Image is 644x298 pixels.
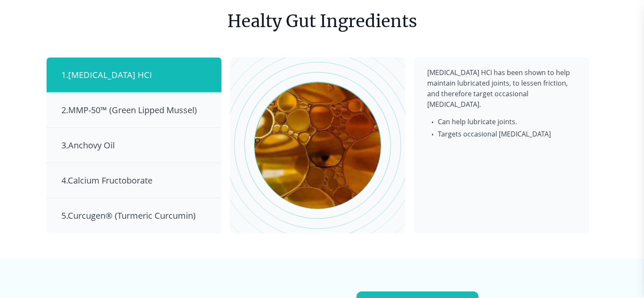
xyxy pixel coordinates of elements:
[61,175,152,186] span: 4 . Calcium Fructoborate
[438,129,575,139] span: Targets occasional [MEDICAL_DATA]
[227,9,417,33] h3: Healty Gut Ingredients
[61,104,197,116] span: 2 . MMP-50™ (Green Lipped Mussel)
[438,117,575,127] span: Can help lubricate joints.
[427,67,575,110] p: [MEDICAL_DATA] HCI has been shown to help maintain lubricated joints, to lessen friction, and the...
[61,210,196,221] span: 5 . Curcugen® (Turmeric Curcumin)
[61,69,152,81] span: 1 . [MEDICAL_DATA] HCI
[61,139,115,151] span: 3 . Anchovy Oil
